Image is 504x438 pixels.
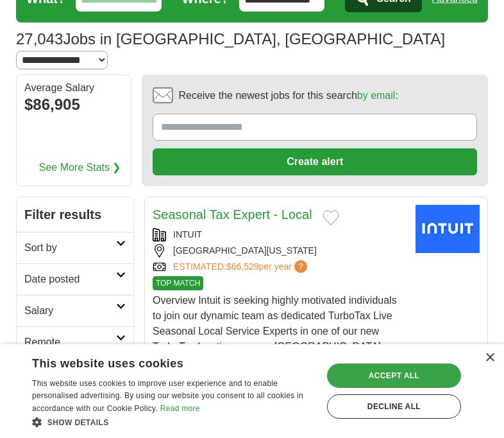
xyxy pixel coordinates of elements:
div: $86,905 [24,93,123,116]
img: Intuit logo [416,205,480,253]
a: See More Stats ❯ [39,160,121,175]
h1: Jobs in [GEOGRAPHIC_DATA], [GEOGRAPHIC_DATA] [16,30,445,48]
div: Close [485,353,494,363]
a: Remote [17,326,133,358]
h2: Remote [24,335,116,350]
div: Accept all [327,364,461,388]
span: $66,529 [226,261,259,272]
span: 27,043 [16,28,63,51]
a: INTUIT [173,229,202,240]
button: Create alert [153,148,477,175]
span: This website uses cookies to improve user experience and to enable personalised advertising. By u... [32,379,303,414]
span: TOP MATCH [153,276,203,290]
span: Receive the newest jobs for this search : [178,88,398,103]
a: ESTIMATED:$66,529per year? [173,260,310,274]
a: Sort by [17,232,133,263]
div: Show details [32,416,314,428]
a: Seasonal Tax Expert - Local [153,207,312,222]
span: Overview Intuit is seeking highly motivated individuals to join our dynamic team as dedicated Tur... [153,295,404,383]
div: Average Salary [24,83,123,93]
h2: Filter results [17,197,133,232]
div: Decline all [327,394,461,419]
button: Add to favorite jobs [323,210,339,225]
a: Salary [17,295,133,326]
span: ? [294,260,307,273]
h2: Date posted [24,272,116,287]
div: [GEOGRAPHIC_DATA][US_STATE] [153,244,405,258]
span: Show details [47,418,109,427]
a: Date posted [17,263,133,295]
h2: Sort by [24,240,116,256]
h2: Salary [24,303,116,319]
a: Read more, opens a new window [160,404,200,413]
div: This website uses cookies [32,352,281,371]
a: by email [357,90,396,101]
